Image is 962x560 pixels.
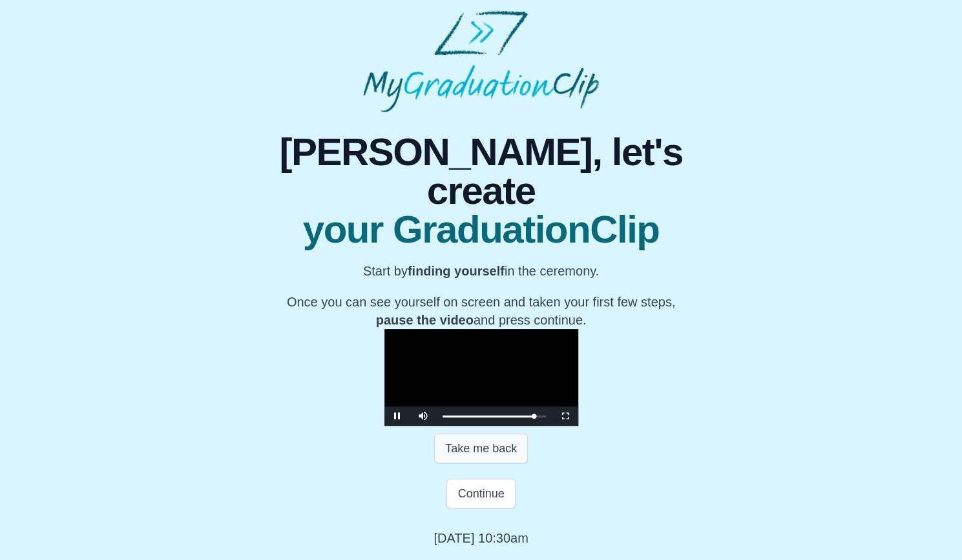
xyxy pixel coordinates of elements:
p: Start by in the ceremony. [240,262,722,280]
button: Continue [446,479,515,508]
span: your GraduationClip [240,210,722,249]
span: [PERSON_NAME], let's create [240,133,722,210]
b: finding yourself [408,264,505,278]
img: MyGraduationClip [363,10,598,112]
div: Progress Bar [443,415,546,417]
p: [DATE] 10:30am [434,529,528,547]
button: Take me back [434,434,528,463]
p: Once you can see yourself on screen and taken your first few steps, and press continue. [240,293,722,329]
button: Pause [384,406,410,426]
div: Video Player [384,329,578,426]
button: Mute [410,406,436,426]
b: pause the video [376,313,474,327]
button: Fullscreen [552,406,578,426]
